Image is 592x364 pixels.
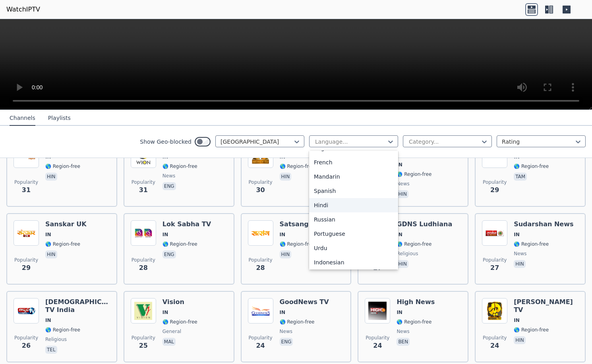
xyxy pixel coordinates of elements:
[309,169,398,184] div: Mandarin
[280,241,315,247] span: 🌎 Region-free
[163,173,175,179] span: news
[14,298,39,324] img: Gospel TV India
[163,338,176,346] p: mal
[163,231,168,238] span: IN
[309,198,398,212] div: Hindi
[309,255,398,270] div: Indonesian
[490,185,499,195] span: 29
[256,263,265,273] span: 28
[397,231,402,238] span: IN
[280,298,329,306] h6: GoodNews TV
[514,260,526,268] p: hin
[373,341,382,351] span: 24
[490,341,499,351] span: 24
[397,241,431,247] span: 🌎 Region-free
[309,212,398,227] div: Russian
[132,179,155,185] span: Popularity
[14,220,39,246] img: Sanskar UK
[14,257,38,263] span: Popularity
[139,185,148,195] span: 31
[483,335,507,341] span: Popularity
[397,162,402,168] span: IN
[514,298,578,314] h6: [PERSON_NAME] TV
[45,241,80,247] span: 🌎 Region-free
[514,336,526,344] p: hin
[280,231,286,238] span: IN
[163,163,197,169] span: 🌎 Region-free
[514,250,526,257] span: news
[397,260,408,268] p: hin
[22,185,31,195] span: 31
[514,173,527,181] p: tam
[280,328,292,335] span: news
[45,336,67,343] span: religious
[14,179,38,185] span: Popularity
[280,250,292,258] p: hin
[45,220,87,228] h6: Sanskar UK
[45,163,80,169] span: 🌎 Region-free
[514,163,549,169] span: 🌎 Region-free
[309,155,398,169] div: French
[309,241,398,255] div: Urdu
[48,111,71,126] button: Playlists
[10,111,35,126] button: Channels
[397,181,409,187] span: news
[256,341,265,351] span: 24
[249,179,273,185] span: Popularity
[139,263,148,273] span: 28
[249,335,273,341] span: Popularity
[365,298,390,324] img: High News
[397,220,452,228] h6: GDNS Ludhiana
[132,335,155,341] span: Popularity
[45,250,57,258] p: hin
[163,298,197,306] h6: Vision
[140,138,192,146] label: Show Geo-blocked
[397,190,408,198] p: hin
[6,5,40,14] a: WatchIPTV
[397,309,402,316] span: IN
[280,338,293,346] p: eng
[280,319,315,325] span: 🌎 Region-free
[482,298,507,324] img: Hyder TV
[280,309,286,316] span: IN
[163,241,197,247] span: 🌎 Region-free
[248,298,273,324] img: GoodNews TV
[397,250,418,257] span: religious
[256,185,265,195] span: 30
[163,319,197,325] span: 🌎 Region-free
[163,309,168,316] span: IN
[397,328,409,335] span: news
[22,341,31,351] span: 26
[397,171,431,177] span: 🌎 Region-free
[163,328,181,335] span: general
[483,257,507,263] span: Popularity
[163,220,211,228] h6: Lok Sabha TV
[309,227,398,241] div: Portuguese
[14,335,38,341] span: Popularity
[131,298,156,324] img: Vision
[45,327,80,333] span: 🌎 Region-free
[163,182,176,190] p: eng
[280,173,292,181] p: hin
[397,298,435,306] h6: High News
[514,317,520,324] span: IN
[248,220,273,246] img: Satsang TV
[483,179,507,185] span: Popularity
[45,173,57,181] p: hin
[397,319,431,325] span: 🌎 Region-free
[514,327,549,333] span: 🌎 Region-free
[45,231,51,238] span: IN
[280,163,315,169] span: 🌎 Region-free
[139,341,148,351] span: 25
[514,220,573,228] h6: Sudarshan News
[45,298,110,314] h6: [DEMOGRAPHIC_DATA] TV India
[45,346,57,354] p: tel
[482,220,507,246] img: Sudarshan News
[514,241,549,247] span: 🌎 Region-free
[280,220,320,228] h6: Satsang TV
[490,263,499,273] span: 27
[163,250,176,258] p: eng
[249,257,273,263] span: Popularity
[22,263,31,273] span: 29
[397,338,410,346] p: ben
